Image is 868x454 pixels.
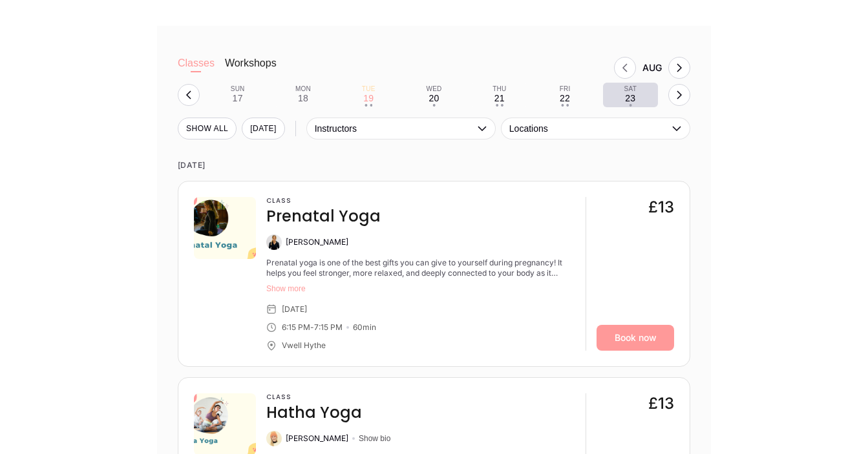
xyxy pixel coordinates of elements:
[315,123,474,134] span: Instructors
[624,85,637,93] div: Sat
[496,104,503,107] div: • •
[362,85,376,93] div: Tue
[426,85,441,93] div: Wed
[625,93,635,103] div: 23
[363,93,374,103] div: 19
[648,197,674,218] div: £13
[242,118,285,139] button: [DATE]
[282,304,307,315] div: [DATE]
[266,197,381,205] h3: Class
[629,104,631,107] div: •
[501,118,690,139] button: Locations
[560,93,570,103] div: 22
[225,57,277,83] button: Workshops
[365,104,372,107] div: • •
[286,433,348,444] div: [PERSON_NAME]
[668,57,690,79] button: Next month, Sep
[282,322,310,333] div: 6:15 PM
[310,322,314,333] div: -
[353,322,376,333] div: 60 min
[429,93,439,103] div: 20
[306,118,496,139] button: Instructors
[266,258,575,278] div: Prenatal yoga is one of the best gifts you can give to yourself during pregnancy! It helps you fe...
[298,93,308,103] div: 18
[492,85,506,93] div: Thu
[282,340,326,351] div: Vwell Hythe
[597,325,674,351] a: Book now
[178,150,690,181] time: [DATE]
[494,93,505,103] div: 21
[266,402,362,423] h4: Hatha Yoga
[560,85,571,93] div: Fri
[286,237,348,247] div: [PERSON_NAME]
[509,123,669,134] span: Locations
[266,234,282,250] img: Claire Banham
[359,433,390,444] button: Show bio
[648,393,674,414] div: £13
[178,57,215,83] button: Classes
[233,93,243,103] div: 17
[266,431,282,446] img: Kate Alexander
[266,393,362,401] h3: Class
[194,197,256,259] img: 87b5b2cd-36d1-49f8-bb1d-d443f0f8bf6a.png
[614,57,636,79] button: Previous month, Jul
[266,284,575,294] button: Show more
[231,85,245,93] div: Sun
[178,118,237,139] button: SHOW All
[297,57,690,79] nav: Month switch
[314,322,343,333] div: 7:15 PM
[561,104,569,107] div: • •
[266,206,381,227] h4: Prenatal Yoga
[432,104,435,107] div: •
[295,85,311,93] div: Mon
[636,63,668,73] div: Month Aug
